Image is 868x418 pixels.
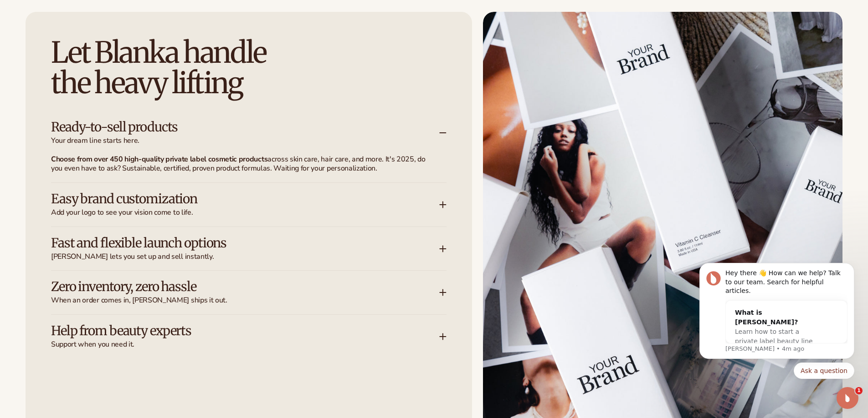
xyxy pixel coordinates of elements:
h3: Ready-to-sell products [51,120,412,134]
h3: Easy brand customization [51,192,412,206]
h2: Let Blanka handle the heavy lifting [51,37,447,98]
h3: Zero inventory, zero hassle [51,280,412,294]
span: Add your logo to see your vision come to life. [51,208,439,217]
h3: Fast and flexible launch options [51,236,412,250]
span: Support when you need it. [51,340,439,349]
strong: Choose from over 450 high-quality private label cosmetic products [51,154,267,164]
p: across skin care, hair care, and more. It's 2025, do you even have to ask? Sustainable, certified... [51,155,436,174]
span: 1 [855,387,863,394]
span: When an order comes in, [PERSON_NAME] ships it out. [51,296,439,305]
iframe: Intercom notifications message [686,261,868,413]
h3: Help from beauty experts [51,324,412,338]
span: Your dream line starts here. [51,136,439,146]
span: [PERSON_NAME] lets you set up and sell instantly. [51,252,439,262]
iframe: Intercom live chat [837,387,858,409]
